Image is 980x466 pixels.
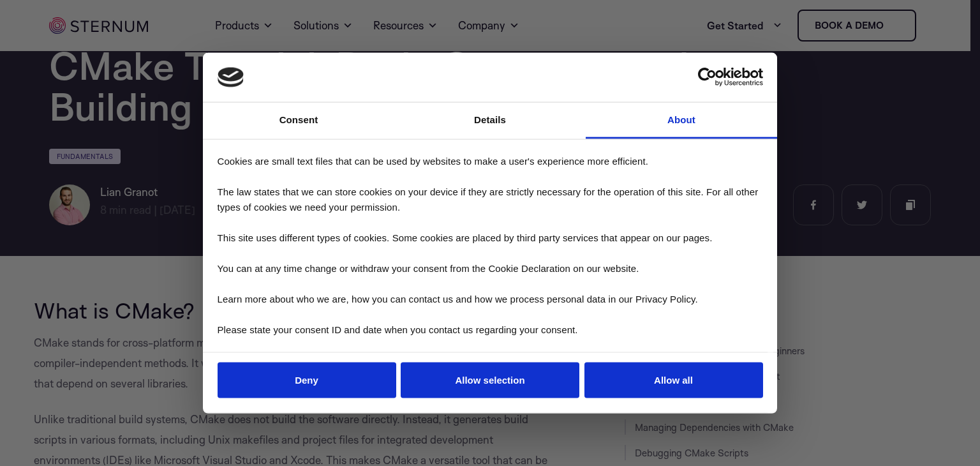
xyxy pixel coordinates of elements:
a: Consent [203,102,394,139]
a: Usercentrics Cookiebot - opens in a new window [651,68,763,87]
a: About [586,102,777,139]
button: Allow all [584,362,763,398]
button: Allow selection [401,362,579,398]
a: Details [394,102,586,139]
img: logo [218,67,244,87]
button: Deny [218,362,396,398]
div: Cookies are small text files that can be used by websites to make a user's experience more effici... [207,143,774,349]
